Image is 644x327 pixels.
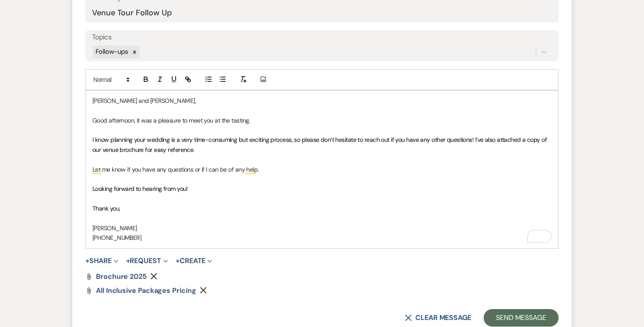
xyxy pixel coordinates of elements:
button: Create [176,257,212,264]
label: Topics [92,31,552,44]
div: Follow-ups [93,46,130,58]
span: + [176,257,180,264]
button: Request [126,257,168,264]
span: + [126,257,130,264]
p: [PERSON_NAME] and [PERSON_NAME], [92,96,552,105]
span: Looking forward to hearing from you! [92,185,188,193]
button: Share [85,257,118,264]
span: + [85,257,89,264]
div: To enrich screen reader interactions, please activate Accessibility in Grammarly extension settings [86,91,558,248]
button: Clear message [405,314,471,321]
p: [PHONE_NUMBER] [92,233,552,243]
span: I know planning your wedding is a very time-consuming but exciting process, so please don’t hesit... [92,136,548,153]
a: All Inclusive Packages Pricing [96,287,196,294]
span: Thank you, [92,204,120,212]
span: All Inclusive Packages Pricing [96,286,196,295]
a: Brochure 2025 [96,273,147,280]
span: Brochure 2025 [96,272,147,281]
p: [PERSON_NAME] [92,223,552,233]
button: Send Message [484,309,559,327]
p: Good afternoon, it was a pleasure to meet you at the tasting. [92,116,552,125]
p: Let me know if you have any questions or if I can be of any help. [92,165,552,174]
